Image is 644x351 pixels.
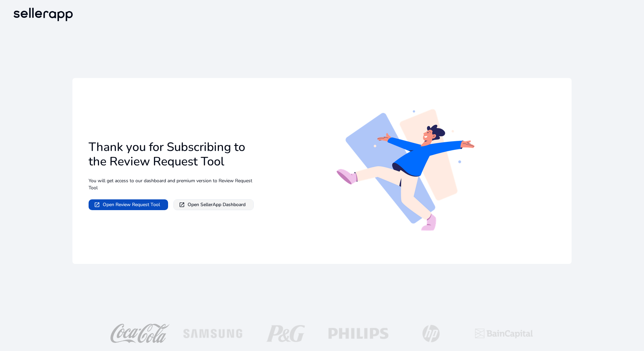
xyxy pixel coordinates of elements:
img: p-g-logo-white.png [253,324,318,343]
img: baincapitalTopLogo.png [472,324,536,343]
span: Open Review Request Tool [103,201,160,208]
img: Samsung-logo-white.png [181,324,245,343]
button: Open Review Request Tool [89,199,168,210]
h1: Thank you for Subscribing to the Review Request Tool [89,140,256,169]
img: philips-logo-white.png [326,324,391,343]
mat-icon: open_in_new [179,202,185,208]
span: Open SellerApp Dashboard [188,201,246,208]
mat-icon: open_in_new [94,202,100,208]
button: Open SellerApp Dashboard [173,199,254,210]
img: hp-logo-white.png [399,324,463,343]
p: You will get access to our dashboard and premium version to Review Request Tool [89,177,256,191]
img: coca-cola-logo.png [108,324,172,343]
img: sellerapp-logo [11,5,75,24]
